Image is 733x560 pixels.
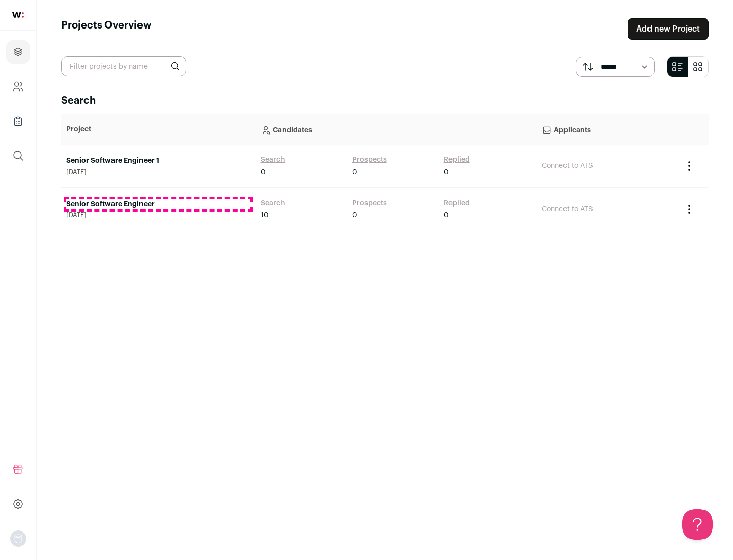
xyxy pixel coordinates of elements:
[542,162,593,170] a: Connect to ATS
[61,94,709,108] h2: Search
[261,198,285,208] a: Search
[261,155,285,165] a: Search
[66,168,250,176] span: [DATE]
[261,210,269,220] span: 10
[261,167,266,177] span: 0
[444,198,470,208] a: Replied
[61,18,152,40] h1: Projects Overview
[542,206,593,213] a: Connect to ATS
[6,109,30,133] a: Company Lists
[352,167,357,177] span: 0
[6,40,30,64] a: Projects
[628,18,709,40] a: Add new Project
[683,160,695,172] button: Project Actions
[352,198,387,208] a: Prospects
[6,74,30,99] a: Company and ATS Settings
[444,155,470,165] a: Replied
[444,210,449,220] span: 0
[61,56,186,76] input: Filter projects by name
[66,156,250,166] a: Senior Software Engineer 1
[683,203,695,215] button: Project Actions
[10,530,26,547] img: nopic.png
[542,119,673,139] p: Applicants
[682,509,713,540] iframe: Help Scout Beacon - Open
[12,12,24,18] img: wellfound-shorthand-0d5821cbd27db2630d0214b213865d53afaa358527fdda9d0ea32b1df1b89c2c.svg
[66,124,250,134] p: Project
[352,210,357,220] span: 0
[352,155,387,165] a: Prospects
[10,530,26,547] button: Open dropdown
[444,167,449,177] span: 0
[66,199,250,209] a: Senior Software Engineer
[261,119,531,139] p: Candidates
[66,211,250,219] span: [DATE]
